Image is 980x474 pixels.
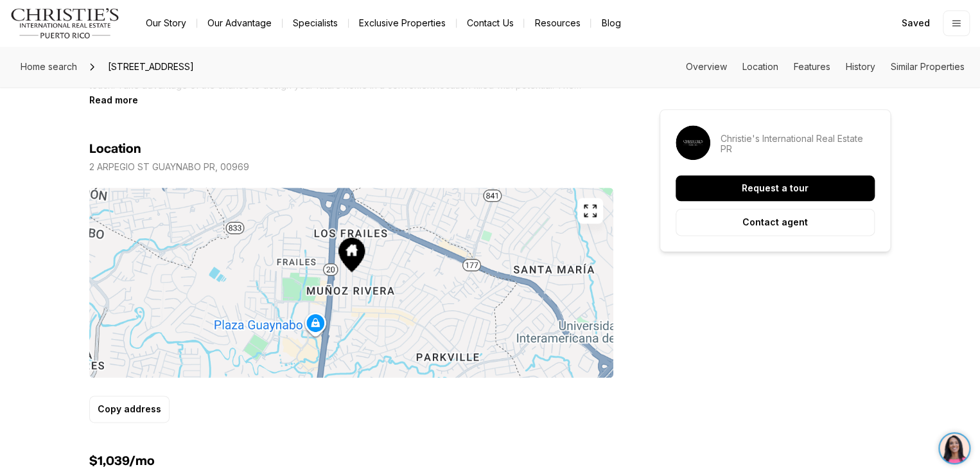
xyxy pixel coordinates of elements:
a: Our Advantage [197,14,282,32]
a: Skip to: History [846,61,875,72]
button: Contact agent [676,209,875,236]
span: Home search [21,61,77,72]
a: Skip to: Overview [686,61,727,72]
h4: $1,039/mo [89,453,613,469]
h4: Location [89,141,141,157]
a: Blog [591,14,631,32]
img: be3d4b55-7850-4bcb-9297-a2f9cd376e78.png [8,8,37,37]
span: [STREET_ADDRESS] [103,57,199,77]
a: Our Story [136,14,197,32]
nav: Page section menu [686,62,965,72]
a: Exclusive Properties [349,14,456,32]
p: 2 ARPEGIO ST GUAYNABO PR, 00969 [89,162,249,172]
button: Open menu [943,10,970,36]
a: Specialists [283,14,348,32]
img: Map of 2 ARPEGIO ST, GUAYNABO PR, 00969 [89,188,613,378]
a: Skip to: Location [742,61,778,72]
p: Copy address [98,404,161,414]
p: Contact agent [742,217,808,227]
button: Copy address [89,396,170,423]
button: Contact Us [457,14,523,32]
span: Saved [902,18,930,28]
button: Request a tour [676,175,875,201]
a: Home search [15,57,82,77]
a: Resources [524,14,590,32]
button: Read more [89,94,138,105]
a: Skip to: Similar Properties [891,61,965,72]
p: Request a tour [742,183,809,193]
img: logo [10,8,120,39]
a: Saved [894,10,938,36]
a: Skip to: Features [794,61,830,72]
p: Christie's International Real Estate PR [721,134,875,154]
